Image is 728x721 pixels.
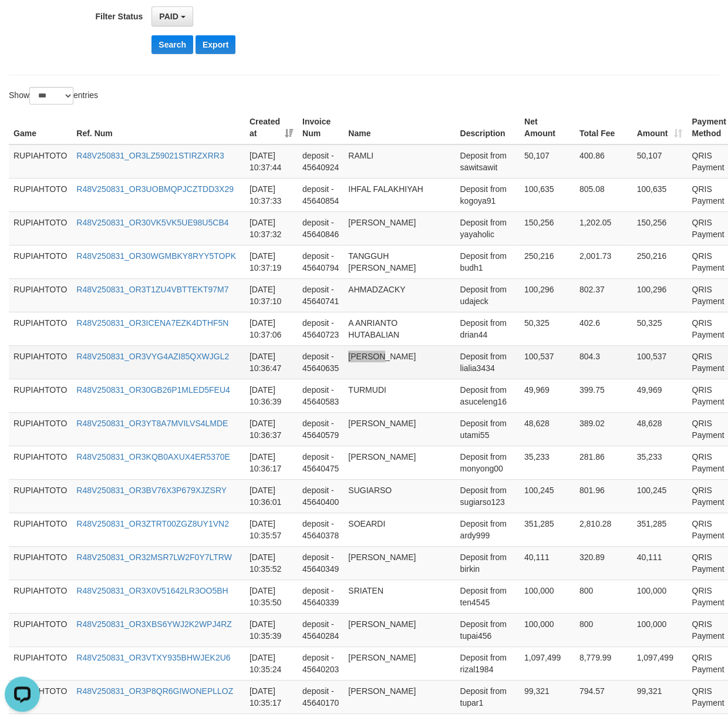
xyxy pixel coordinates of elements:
[245,446,298,479] td: [DATE] 10:36:17
[520,312,575,345] td: 50,325
[520,412,575,446] td: 48,628
[520,680,575,713] td: 99,321
[575,345,632,379] td: 804.3
[9,278,72,312] td: RUPIAHTOTO
[9,513,72,546] td: RUPIAHTOTO
[520,379,575,412] td: 49,969
[196,35,235,54] button: Export
[76,686,233,696] a: R48V250831_OR3P8QR6GIWONEPLLOZ
[76,352,229,361] a: R48V250831_OR3VYG4AZI85QXWJGL2
[575,379,632,412] td: 399.75
[29,87,73,105] select: Showentries
[245,580,298,613] td: [DATE] 10:35:50
[298,144,343,178] td: deposit - 45640924
[76,619,232,629] a: R48V250831_OR3XBS6YWJ2K2WPJ4RZ
[575,446,632,479] td: 281.86
[298,680,343,713] td: deposit - 45640170
[575,111,632,144] th: Total Fee
[151,35,193,54] button: Search
[520,446,575,479] td: 35,233
[298,613,343,646] td: deposit - 45640284
[76,519,229,528] a: R48V250831_OR3ZTRT00ZGZ8UY1VN2
[343,646,455,680] td: [PERSON_NAME]
[76,385,230,395] a: R48V250831_OR30GB26P1MLED5FEU4
[343,479,455,513] td: SUGIARSO
[575,479,632,513] td: 801.96
[76,151,224,160] a: R48V250831_OR3LZ59021STIRZXRR3
[298,446,343,479] td: deposit - 45640475
[343,379,455,412] td: TURMUDI
[632,144,687,178] td: 50,107
[575,546,632,580] td: 320.89
[575,580,632,613] td: 800
[520,580,575,613] td: 100,000
[632,646,687,680] td: 1,097,499
[575,144,632,178] td: 400.86
[245,513,298,546] td: [DATE] 10:35:57
[298,278,343,312] td: deposit - 45640741
[298,646,343,680] td: deposit - 45640203
[632,178,687,211] td: 100,635
[456,211,520,245] td: Deposit from yayaholic
[575,680,632,713] td: 794.57
[575,312,632,345] td: 402.6
[298,111,343,144] th: Invoice Num
[632,379,687,412] td: 49,969
[343,111,455,144] th: Name
[343,345,455,379] td: [PERSON_NAME]
[245,546,298,580] td: [DATE] 10:35:52
[456,580,520,613] td: Deposit from ten4545
[343,446,455,479] td: [PERSON_NAME]
[245,312,298,345] td: [DATE] 10:37:06
[9,211,72,245] td: RUPIAHTOTO
[456,546,520,580] td: Deposit from birkin
[245,211,298,245] td: [DATE] 10:37:32
[456,278,520,312] td: Deposit from udajeck
[9,613,72,646] td: RUPIAHTOTO
[632,513,687,546] td: 351,285
[298,513,343,546] td: deposit - 45640378
[632,111,687,144] th: Amount: activate to sort column ascending
[632,412,687,446] td: 48,628
[298,345,343,379] td: deposit - 45640635
[245,379,298,412] td: [DATE] 10:36:39
[9,245,72,278] td: RUPIAHTOTO
[9,178,72,211] td: RUPIAHTOTO
[456,412,520,446] td: Deposit from utami55
[520,178,575,211] td: 100,635
[456,479,520,513] td: Deposit from sugiarso123
[456,646,520,680] td: Deposit from rizal1984
[343,513,455,546] td: SOEARDI
[632,278,687,312] td: 100,296
[456,111,520,144] th: Description
[632,245,687,278] td: 250,216
[343,178,455,211] td: IHFAL FALAKHIYAH
[456,446,520,479] td: Deposit from monyong00
[575,211,632,245] td: 1,202.05
[343,613,455,646] td: [PERSON_NAME]
[343,312,455,345] td: A ANRIANTO HUTABALIAN
[632,613,687,646] td: 100,000
[5,5,40,40] button: Open LiveChat chat widget
[298,178,343,211] td: deposit - 45640854
[298,479,343,513] td: deposit - 45640400
[245,613,298,646] td: [DATE] 10:35:39
[456,680,520,713] td: Deposit from tupar1
[245,479,298,513] td: [DATE] 10:36:01
[520,144,575,178] td: 50,107
[76,586,228,595] a: R48V250831_OR3X0V51642LR3OO5BH
[298,412,343,446] td: deposit - 45640579
[575,245,632,278] td: 2,001.73
[245,345,298,379] td: [DATE] 10:36:47
[9,144,72,178] td: RUPIAHTOTO
[9,379,72,412] td: RUPIAHTOTO
[9,87,98,105] label: Show entries
[245,412,298,446] td: [DATE] 10:36:37
[343,278,455,312] td: AHMADZACKY
[76,452,230,461] a: R48V250831_OR3KQB0AXUX4ER5370E
[76,285,228,294] a: R48V250831_OR3T1ZU4VBTTEKT97M7
[520,278,575,312] td: 100,296
[9,412,72,446] td: RUPIAHTOTO
[9,345,72,379] td: RUPIAHTOTO
[245,278,298,312] td: [DATE] 10:37:10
